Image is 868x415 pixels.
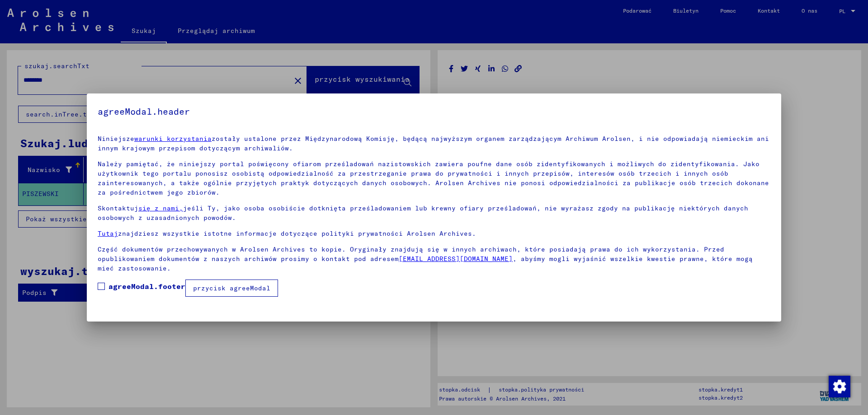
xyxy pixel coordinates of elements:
font: agreeModal.footer [108,282,185,291]
a: warunki korzystania [134,135,212,143]
font: jeśli Ty, jako osoba osobiście dotknięta prześladowaniem lub krewny ofiary prześladowań, nie wyra... [98,204,748,222]
font: , abyśmy mogli wyjaśnić wszelkie kwestie prawne, które mogą mieć zastosowanie. [98,255,753,272]
font: znajdziesz wszystkie istotne informacje dotyczące polityki prywatności Arolsen Archives. [118,229,476,238]
a: [EMAIL_ADDRESS][DOMAIN_NAME] [399,255,513,263]
a: Tutaj [98,229,118,238]
img: Zmiana zgody [829,376,850,397]
font: agreeModal.header [98,106,190,117]
a: się z nami, [138,204,183,212]
button: przycisk agreeModal [185,280,278,297]
font: zostały ustalone przez Międzynarodową Komisję, będącą najwyższym organem zarządzającym Archiwum A... [98,135,769,152]
font: Część dokumentów przechowywanych w Arolsen Archives to kopie. Oryginały znajdują się w innych arc... [98,245,724,263]
font: przycisk agreeModal [193,284,270,292]
font: Należy pamiętać, że niniejszy portal poświęcony ofiarom prześladowań nazistowskich zawiera poufne... [98,160,769,196]
font: Skontaktuj [98,204,138,212]
font: Niniejsze [98,135,134,143]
